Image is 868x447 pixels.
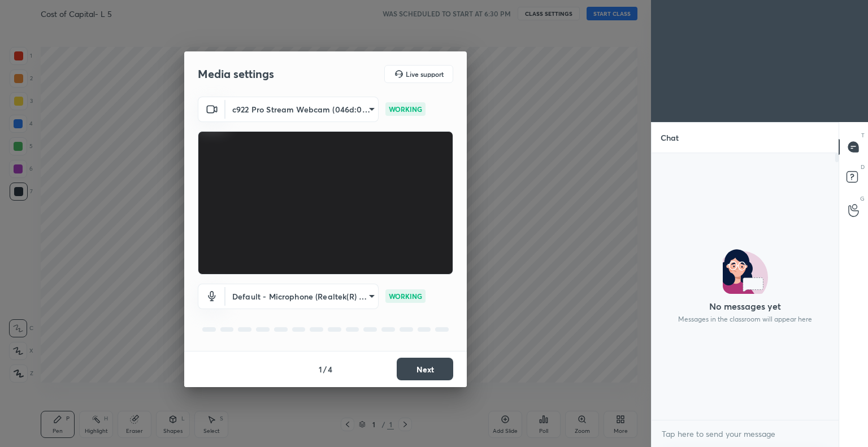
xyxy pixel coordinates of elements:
[860,194,865,203] p: G
[319,363,322,375] h4: 1
[198,67,274,81] h2: Media settings
[328,363,332,375] h4: 4
[406,71,444,77] h5: Live support
[225,97,379,122] div: c922 Pro Stream Webcam (046d:085c)
[323,363,327,375] h4: /
[652,123,688,153] p: Chat
[225,284,379,309] div: c922 Pro Stream Webcam (046d:085c)
[397,358,453,380] button: Next
[861,131,865,140] p: T
[861,163,865,171] p: D
[389,291,422,301] p: WORKING
[389,104,422,114] p: WORKING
